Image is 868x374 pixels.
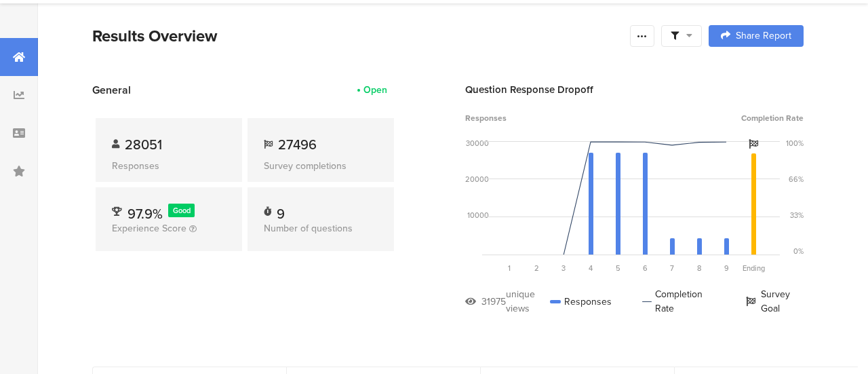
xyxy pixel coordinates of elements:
[92,24,623,48] div: Results Overview
[642,287,715,316] div: Completion Rate
[736,31,791,41] span: Share Report
[697,263,701,274] span: 8
[465,112,507,124] span: Responses
[550,287,612,316] div: Responses
[741,112,804,124] span: Completion Rate
[278,134,317,155] span: 27496
[534,263,539,274] span: 2
[643,263,648,274] span: 6
[724,263,729,274] span: 9
[561,263,566,274] span: 3
[363,83,387,97] div: Open
[467,210,489,221] div: 10000
[466,138,489,149] div: 30000
[506,287,550,316] div: unique views
[786,138,804,149] div: 100%
[746,287,804,316] div: Survey Goal
[112,159,226,173] div: Responses
[125,134,162,155] span: 28051
[740,263,767,274] div: Ending
[277,204,285,217] div: 9
[749,139,758,149] i: Survey Goal
[264,159,378,173] div: Survey completions
[670,263,674,274] span: 7
[616,263,620,274] span: 5
[789,174,804,185] div: 66%
[465,174,489,185] div: 20000
[92,82,131,98] span: General
[173,205,191,216] span: Good
[790,210,804,221] div: 33%
[793,246,804,257] div: 0%
[465,82,804,97] div: Question Response Dropoff
[508,263,511,274] span: 1
[127,204,163,224] span: 97.9%
[589,263,593,274] span: 4
[112,221,186,236] span: Experience Score
[264,221,353,236] span: Number of questions
[481,295,506,309] div: 31975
